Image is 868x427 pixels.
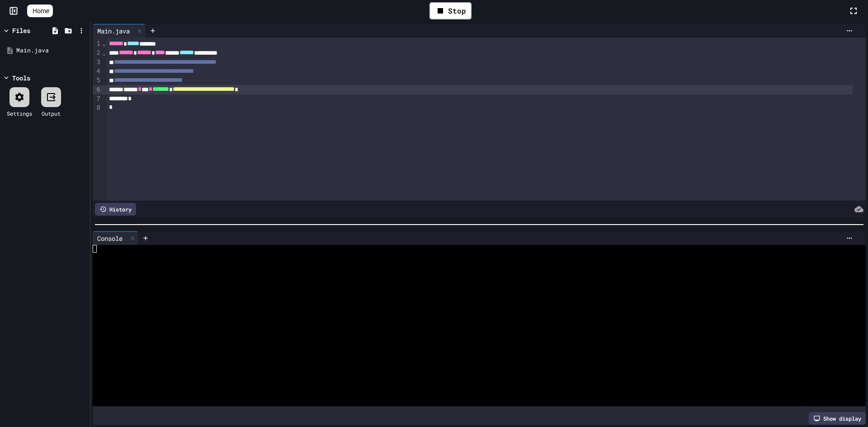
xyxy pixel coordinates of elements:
div: Tools [12,73,30,83]
div: 2 [93,48,102,57]
div: 7 [93,94,102,103]
div: Stop [429,2,472,19]
div: 6 [93,85,102,94]
div: Main.java [93,24,146,38]
div: Console [93,231,138,245]
div: Output [42,109,61,117]
a: Home [27,5,53,17]
div: Main.java [16,46,87,55]
div: 5 [93,76,102,85]
div: Main.java [93,26,134,36]
span: Home [33,6,49,15]
div: 8 [93,103,102,113]
div: 4 [93,67,102,76]
div: 1 [93,39,102,48]
span: Fold line [102,40,106,47]
div: Show display [809,412,866,425]
div: Settings [7,109,32,117]
div: 3 [93,58,102,67]
span: Fold line [102,49,106,56]
div: Files [12,26,30,35]
div: History [95,203,136,216]
div: Console [93,234,127,243]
